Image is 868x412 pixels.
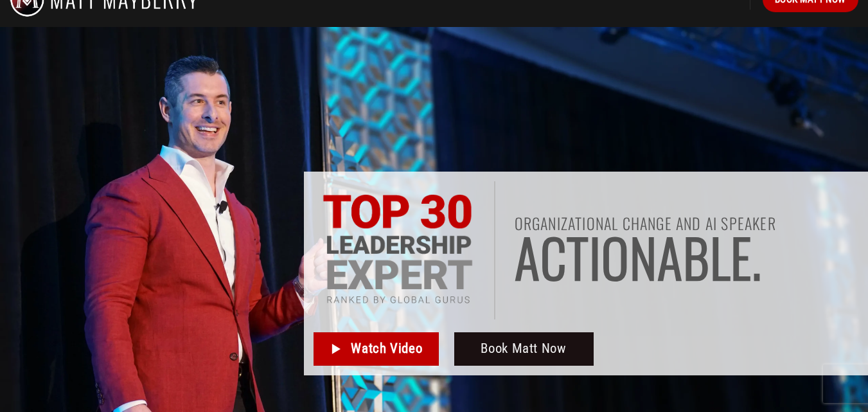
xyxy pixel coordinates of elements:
img: Top 30 Leadership Experts [322,194,474,307]
span: Watch Video [351,338,422,359]
a: Watch Video [314,332,439,366]
a: Book Matt Now [454,332,594,366]
h1: Organizational change and AI speaker [515,215,858,231]
span: Book Matt Now [481,338,566,359]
